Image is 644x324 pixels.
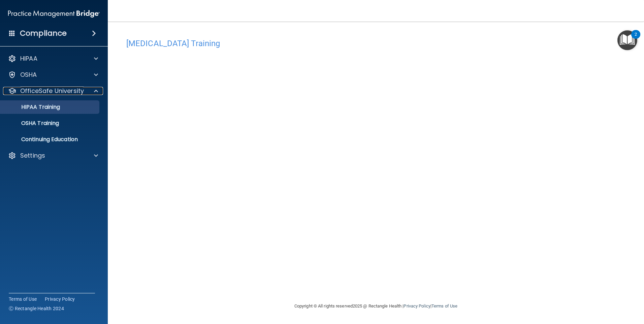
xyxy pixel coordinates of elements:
[4,120,59,127] p: OSHA Training
[20,55,37,63] p: HIPAA
[617,30,637,50] button: Open Resource Center, 2 new notifications
[404,303,430,309] a: Privacy Policy
[635,34,637,43] div: 2
[126,39,625,48] h4: [MEDICAL_DATA] Training
[45,296,75,302] a: Privacy Policy
[9,305,64,312] span: Ⓒ Rectangle Health 2024
[8,87,98,95] a: OfficeSafe University
[4,136,96,143] p: Continuing Education
[4,104,60,110] p: HIPAA Training
[126,52,463,259] iframe: covid-19
[8,71,98,79] a: OSHA
[8,7,100,21] img: PMB logo
[20,29,67,38] h4: Compliance
[253,295,499,317] div: Copyright © All rights reserved 2025 @ Rectangle Health | |
[20,152,45,160] p: Settings
[8,55,98,63] a: HIPAA
[20,87,84,95] p: OfficeSafe University
[20,71,37,79] p: OSHA
[9,296,37,302] a: Terms of Use
[431,303,457,309] a: Terms of Use
[8,152,98,160] a: Settings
